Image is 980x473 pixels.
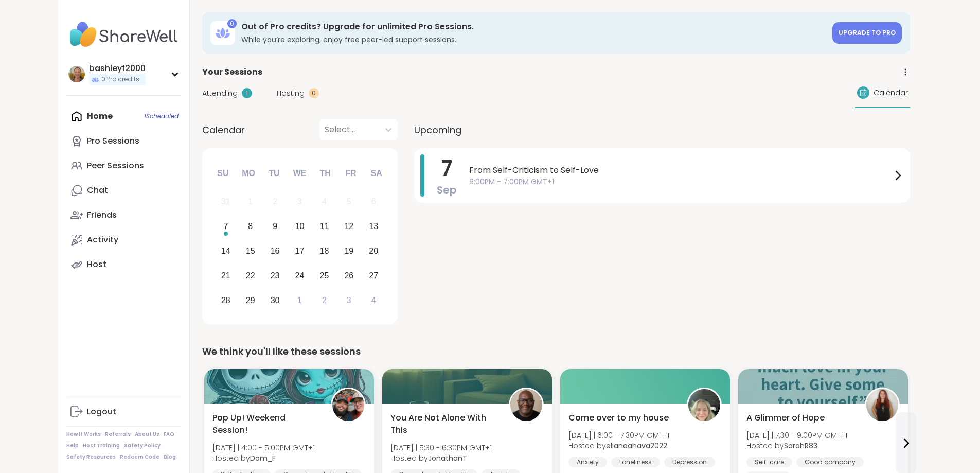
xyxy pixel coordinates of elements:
[297,195,302,208] div: 3
[746,457,792,467] div: Self-care
[264,191,286,213] div: Not available Tuesday, September 2nd, 2025
[263,162,286,185] div: Tu
[223,219,228,233] div: 7
[66,453,116,461] a: Safety Resources
[469,164,892,177] span: From Self-Criticism to Self-Love
[221,293,230,307] div: 28
[246,269,255,283] div: 22
[264,289,286,311] div: Choose Tuesday, September 30th, 2025
[746,412,825,424] span: A Glimmer of Hope
[239,216,261,238] div: Choose Monday, September 8th, 2025
[68,66,85,82] img: bashleyf2000
[313,265,335,287] div: Choose Thursday, September 25th, 2025
[215,289,237,311] div: Choose Sunday, September 28th, 2025
[313,216,335,238] div: Choose Thursday, September 11th, 2025
[66,203,181,227] a: Friends
[320,269,329,283] div: 25
[87,259,106,270] div: Host
[469,177,892,187] span: 6:00PM - 7:00PM GMT+1
[164,431,174,438] a: FAQ
[212,412,319,436] span: Pop Up! Weekend Session!
[221,195,230,208] div: 31
[202,66,262,78] span: Your Sessions
[437,183,457,197] span: Sep
[105,431,131,438] a: Referrals
[135,431,159,438] a: About Us
[66,252,181,277] a: Host
[338,191,360,213] div: Not available Friday, September 5th, 2025
[66,178,181,203] a: Chat
[271,293,280,307] div: 30
[202,123,245,137] span: Calendar
[611,457,660,467] div: Loneliness
[273,195,277,208] div: 2
[239,240,261,262] div: Choose Monday, September 15th, 2025
[320,244,329,258] div: 18
[213,189,386,312] div: month 2025-09
[241,34,826,45] h3: While you’re exploring, enjoy free peer-led support sessions.
[215,240,237,262] div: Choose Sunday, September 14th, 2025
[66,431,101,438] a: How It Works
[796,457,864,467] div: Good company
[746,430,847,441] span: [DATE] | 7:30 - 9:00PM GMT+1
[66,399,181,424] a: Logout
[390,443,492,453] span: [DATE] | 5:30 - 6:30PM GMT+1
[371,195,376,208] div: 6
[211,162,234,185] div: Su
[347,195,351,208] div: 5
[568,457,607,467] div: Anxiety
[202,344,910,359] div: We think you'll like these sessions
[568,412,669,424] span: Come over to my house
[313,191,335,213] div: Not available Thursday, September 4th, 2025
[338,265,360,287] div: Choose Friday, September 26th, 2025
[215,191,237,213] div: Not available Sunday, August 31st, 2025
[340,162,362,185] div: Fr
[313,240,335,262] div: Choose Thursday, September 18th, 2025
[248,195,253,208] div: 1
[289,289,311,311] div: Choose Wednesday, October 1st, 2025
[248,219,253,233] div: 8
[83,442,120,449] a: Host Training
[322,293,327,307] div: 2
[87,209,117,221] div: Friends
[124,442,161,449] a: Safety Policy
[289,216,311,238] div: Choose Wednesday, September 10th, 2025
[227,19,237,28] div: 0
[239,265,261,287] div: Choose Monday, September 22nd, 2025
[221,269,230,283] div: 21
[221,244,230,258] div: 14
[66,227,181,252] a: Activity
[874,87,908,98] span: Calendar
[371,293,376,307] div: 4
[89,63,146,74] div: bashleyf2000
[866,389,898,421] img: SarahR83
[363,265,385,287] div: Choose Saturday, September 27th, 2025
[344,244,353,258] div: 19
[344,219,353,233] div: 12
[309,88,319,98] div: 0
[246,293,255,307] div: 29
[295,244,305,258] div: 17
[441,154,452,183] span: 7
[271,244,280,258] div: 16
[273,219,277,233] div: 9
[66,129,181,153] a: Pro Sessions
[250,453,276,463] b: Dom_F
[66,16,181,52] img: ShareWell Nav Logo
[363,191,385,213] div: Not available Saturday, September 6th, 2025
[212,443,315,453] span: [DATE] | 4:00 - 5:00PM GMT+1
[428,453,467,463] b: JonathanT
[390,412,497,436] span: You Are Not Alone With This
[277,88,305,99] span: Hosting
[332,389,364,421] img: Dom_F
[314,162,336,185] div: Th
[239,289,261,311] div: Choose Monday, September 29th, 2025
[264,216,286,238] div: Choose Tuesday, September 9th, 2025
[363,289,385,311] div: Choose Saturday, October 4th, 2025
[202,88,238,99] span: Attending
[164,453,176,461] a: Blog
[241,21,826,32] h3: Out of Pro credits? Upgrade for unlimited Pro Sessions.
[289,240,311,262] div: Choose Wednesday, September 17th, 2025
[338,216,360,238] div: Choose Friday, September 12th, 2025
[239,191,261,213] div: Not available Monday, September 1st, 2025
